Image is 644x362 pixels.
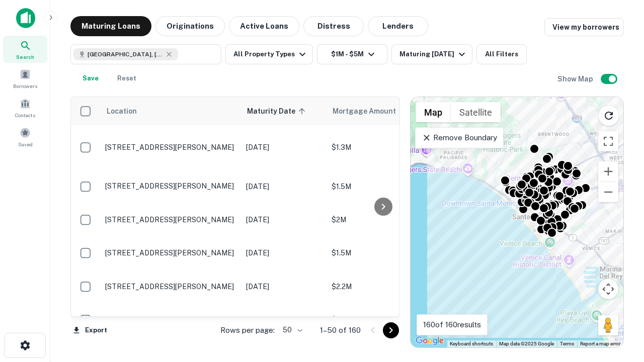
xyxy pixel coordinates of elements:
button: Lenders [368,16,428,36]
p: [DATE] [246,281,321,292]
button: Go to next page [383,322,399,338]
p: $1M [332,314,432,325]
p: [STREET_ADDRESS][PERSON_NAME] [105,315,236,324]
a: View my borrowers [544,18,624,36]
p: [DATE] [246,214,321,225]
button: Save your search to get updates of matches that match your search criteria. [74,68,107,88]
span: Mortgage Amount [333,105,409,117]
p: 160 of 160 results [423,319,481,331]
button: $1M - $5M [317,44,387,64]
img: Google [413,334,446,347]
p: $2.2M [332,281,432,292]
a: Contacts [3,94,47,121]
p: Rows per page: [220,324,275,336]
span: Map data ©2025 Google [499,341,554,346]
span: Saved [18,140,33,148]
p: $1.5M [332,181,432,192]
p: [STREET_ADDRESS][PERSON_NAME] [105,282,236,291]
button: Keyboard shortcuts [450,340,493,347]
button: Reload search area [598,105,619,126]
p: [DATE] [246,142,321,153]
span: Location [106,105,137,117]
div: 50 [279,323,304,337]
iframe: Chat Widget [594,282,644,330]
p: [DATE] [246,247,321,258]
button: Show satellite imagery [451,102,501,122]
button: Maturing Loans [70,16,151,36]
button: All Property Types [225,44,313,64]
p: [STREET_ADDRESS][PERSON_NAME] [105,215,236,224]
p: [STREET_ADDRESS][PERSON_NAME] [105,182,236,191]
button: Export [70,323,110,338]
p: $1.5M [332,247,432,258]
p: $1.3M [332,142,432,153]
button: Distress [303,16,364,36]
p: [STREET_ADDRESS][PERSON_NAME] [105,248,236,257]
div: 0 0 [411,97,623,347]
p: [DATE] [246,181,321,192]
th: Mortgage Amount [327,97,437,125]
button: Reset [111,68,143,88]
a: Saved [3,123,47,150]
button: Zoom in [598,161,618,182]
button: Map camera controls [598,279,618,299]
span: Search [16,53,34,61]
th: Location [100,97,241,125]
button: Maturing [DATE] [391,44,472,64]
p: 1–50 of 160 [320,324,361,336]
span: Borrowers [13,82,37,90]
a: Borrowers [3,65,47,92]
p: [DATE] [246,314,321,325]
div: Maturing [DATE] [399,48,468,60]
span: Contacts [15,111,35,119]
p: [STREET_ADDRESS][PERSON_NAME] [105,143,236,152]
button: Zoom out [598,182,618,202]
a: Open this area in Google Maps (opens a new window) [413,334,446,347]
button: Toggle fullscreen view [598,131,618,151]
p: $2M [332,214,432,225]
span: Maturity Date [247,105,308,117]
img: capitalize-icon.png [16,8,35,28]
button: All Filters [476,44,527,64]
button: Show street map [416,102,451,122]
a: Search [3,36,47,63]
button: Active Loans [229,16,299,36]
button: Originations [155,16,225,36]
h6: Show Map [557,73,595,84]
a: Terms (opens in new tab) [560,341,574,346]
p: Remove Boundary [422,132,497,144]
a: Report a map error [580,341,620,346]
span: [GEOGRAPHIC_DATA], [GEOGRAPHIC_DATA], [GEOGRAPHIC_DATA] [88,50,163,59]
th: Maturity Date [241,97,327,125]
